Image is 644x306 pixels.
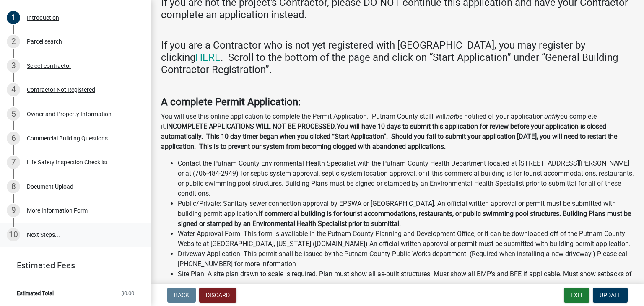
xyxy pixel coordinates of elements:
[178,158,634,199] li: Contact the Putnam County Environmental Health Specialist with the Putnam County Health Departmen...
[27,184,73,189] div: Document Upload
[593,288,628,303] button: Update
[7,83,20,96] div: 4
[27,87,95,93] div: Contractor Not Registered
[446,112,455,120] i: not
[178,210,631,228] strong: If commercial building is for tourist accommodations, restaurants, or public swimming pool struct...
[7,156,20,169] div: 7
[27,111,112,117] div: Owner and Property Information
[121,290,134,296] span: $0.00
[161,112,634,152] p: You will use this online application to complete the Permit Application. Putnam County staff will...
[27,135,108,141] div: Commercial Building Questions
[161,96,301,108] strong: A complete Permit Application:
[27,207,88,213] div: More Information Form
[7,11,20,24] div: 1
[27,39,62,44] div: Parcel search
[199,288,236,303] button: Discard
[178,229,634,249] li: Water Approval Form: This form is available in the Putnam County Planning and Development Office,...
[544,112,557,120] i: until
[27,15,59,21] div: Introduction
[7,228,20,241] div: 10
[178,269,634,289] li: Site Plan: A site plan drawn to scale is required. Plan must show all as-built structures. Must s...
[600,292,621,298] span: Update
[27,63,71,69] div: Select contractor
[27,159,108,165] div: Life Safety Inspection Checklist
[7,59,20,73] div: 3
[166,122,335,130] strong: INCOMPLETE APPLICATIONS WILL NOT BE PROCESSED
[7,204,20,217] div: 9
[178,249,634,269] li: Driveway Application: This permit shall be issued by the Putnam County Public Works department. (...
[195,52,221,63] a: HERE
[7,132,20,145] div: 6
[7,107,20,121] div: 5
[564,288,589,303] button: Exit
[161,39,634,75] h4: If you are a Contractor who is not yet registered with [GEOGRAPHIC_DATA], you may register by cli...
[7,35,20,48] div: 2
[161,122,617,150] strong: You will have 10 days to submit this application for review before your application is closed aut...
[7,257,138,274] a: Estimated Fees
[7,180,20,193] div: 8
[174,292,189,298] span: Back
[167,288,196,303] button: Back
[17,290,54,296] span: Estimated Total
[178,199,634,229] li: Public/Private: Sanitary sewer connection approval by EPSWA or [GEOGRAPHIC_DATA]. An official wri...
